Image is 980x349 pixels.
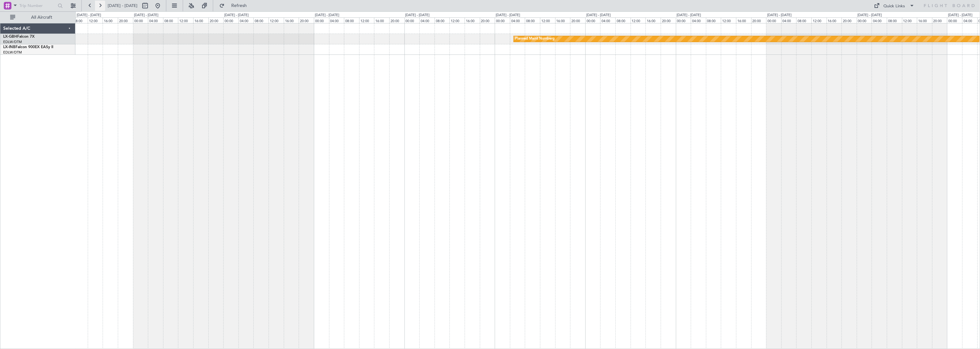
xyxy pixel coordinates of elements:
div: 16:00 [284,17,299,23]
div: 00:00 [495,17,510,23]
div: 16:00 [827,17,842,23]
div: [DATE] - [DATE] [496,13,520,18]
div: 00:00 [947,17,962,23]
div: 04:00 [510,17,525,23]
div: 12:00 [902,17,917,23]
div: 08:00 [615,17,631,23]
button: Quick Links [871,1,918,11]
a: EDLW/DTM [3,50,22,55]
div: 04:00 [600,17,615,23]
div: 16:00 [646,17,661,23]
div: 16:00 [555,17,570,23]
div: 00:00 [314,17,329,23]
div: [DATE] - [DATE] [77,13,101,18]
div: 08:00 [435,17,450,23]
div: 12:00 [178,17,193,23]
div: 00:00 [857,17,872,23]
div: 08:00 [706,17,721,23]
div: 12:00 [540,17,555,23]
div: 04:00 [239,17,254,23]
div: 04:00 [419,17,435,23]
div: 00:00 [676,17,691,23]
div: 20:00 [480,17,495,23]
div: 16:00 [374,17,389,23]
div: 16:00 [465,17,480,23]
div: 20:00 [208,17,224,23]
div: 16:00 [917,17,932,23]
a: EDLW/DTM [3,40,22,44]
div: 04:00 [148,17,163,23]
span: LX-INB [3,45,16,49]
div: 20:00 [118,17,133,23]
div: 20:00 [570,17,585,23]
div: 20:00 [661,17,676,23]
div: 00:00 [585,17,601,23]
div: 08:00 [525,17,540,23]
div: 12:00 [449,17,465,23]
div: 04:00 [962,17,977,23]
div: [DATE] - [DATE] [224,13,249,18]
div: 04:00 [872,17,887,23]
span: Refresh [226,3,252,8]
div: [DATE] - [DATE] [677,13,701,18]
div: 20:00 [389,17,404,23]
span: LX-GBH [3,35,17,39]
div: 16:00 [736,17,751,23]
div: 04:00 [781,17,797,23]
div: 12:00 [359,17,374,23]
div: 00:00 [766,17,781,23]
div: Planned Maint Nurnberg [515,34,555,44]
div: 12:00 [721,17,736,23]
a: LX-GBHFalcon 7X [3,35,35,39]
div: 16:00 [193,17,208,23]
a: LX-INBFalcon 900EX EASy II [3,45,53,49]
div: [DATE] - [DATE] [858,13,882,18]
div: [DATE] - [DATE] [586,13,611,18]
div: 08:00 [253,17,269,23]
div: 00:00 [404,17,420,23]
div: 12:00 [811,17,827,23]
div: 08:00 [344,17,359,23]
span: [DATE] - [DATE] [108,3,137,9]
span: All Aircraft [16,15,67,20]
button: Refresh [216,1,254,11]
div: 20:00 [299,17,314,23]
div: [DATE] - [DATE] [134,13,158,18]
button: All Aircraft [7,12,69,22]
div: 12:00 [631,17,646,23]
div: [DATE] - [DATE] [767,13,792,18]
div: 00:00 [223,17,239,23]
div: 04:00 [329,17,344,23]
div: [DATE] - [DATE] [405,13,430,18]
div: 20:00 [751,17,767,23]
div: Quick Links [884,3,905,10]
div: 12:00 [88,17,103,23]
input: Trip Number [19,1,56,10]
div: 08:00 [796,17,811,23]
div: 08:00 [163,17,178,23]
div: 00:00 [133,17,148,23]
div: 08:00 [887,17,902,23]
div: 16:00 [103,17,118,23]
div: 12:00 [269,17,284,23]
div: [DATE] - [DATE] [315,13,339,18]
div: 20:00 [842,17,857,23]
div: [DATE] - [DATE] [948,13,972,18]
div: 08:00 [73,17,88,23]
div: 20:00 [932,17,947,23]
div: 04:00 [691,17,706,23]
